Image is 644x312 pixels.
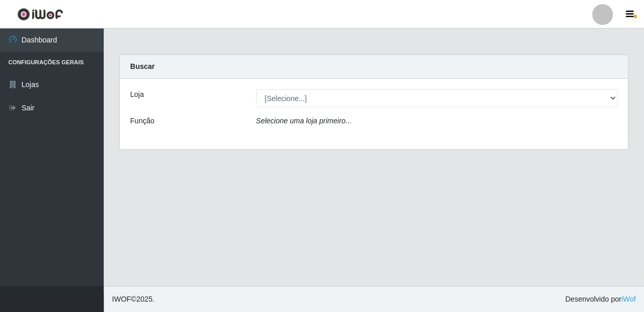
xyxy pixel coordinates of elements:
[565,294,636,305] span: Desenvolvido por
[621,295,636,303] a: iWof
[130,116,155,126] label: Função
[112,294,155,305] span: © 2025 .
[130,62,155,70] strong: Buscar
[130,89,144,100] label: Loja
[112,295,131,303] span: IWOF
[256,117,352,125] i: Selecione uma loja primeiro...
[17,8,63,21] img: CoreUI Logo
